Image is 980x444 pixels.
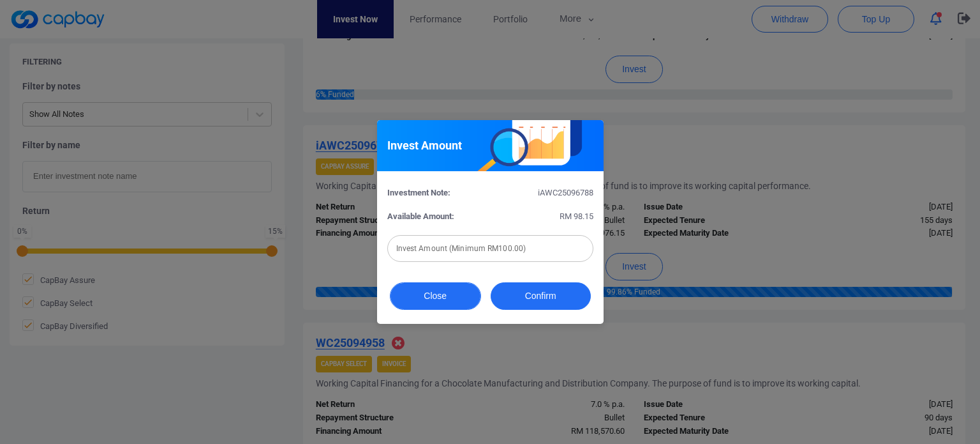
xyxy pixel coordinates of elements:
[390,282,481,310] button: Close
[378,187,491,200] div: Investment Note:
[378,210,491,224] div: Available Amount:
[490,187,603,200] div: iAWC25096788
[560,211,593,221] span: RM 98.15
[491,282,591,310] button: Confirm
[387,138,462,153] h5: Invest Amount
